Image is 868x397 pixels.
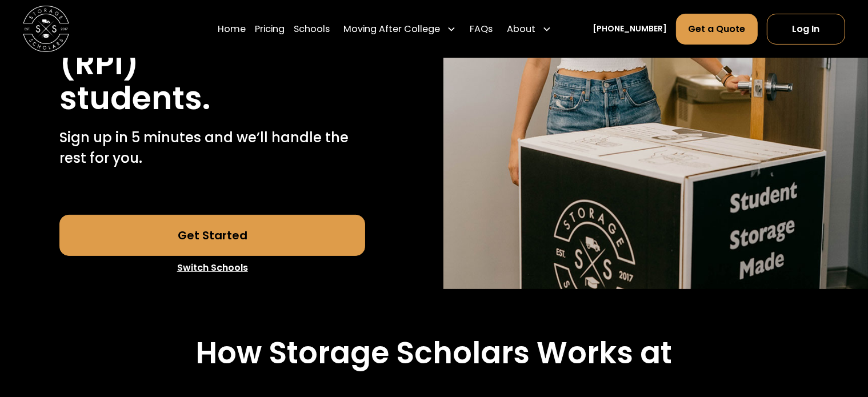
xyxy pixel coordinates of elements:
img: Storage Scholars main logo [23,6,69,52]
a: Pricing [255,13,285,45]
div: About [507,22,535,35]
p: Sign up in 5 minutes and we’ll handle the rest for you. [59,127,365,169]
div: Moving After College [339,13,461,45]
h2: How Storage Scholars Works at [196,335,673,371]
div: Moving After College [343,22,440,35]
a: FAQs [470,13,493,45]
a: Schools [294,13,330,45]
a: Get Started [59,215,365,256]
a: Log In [767,13,845,44]
div: About [502,13,556,45]
h1: students. [59,81,210,116]
a: Switch Schools [59,256,365,280]
a: Get a Quote [676,13,757,44]
a: Home [218,13,246,45]
a: [PHONE_NUMBER] [593,23,667,35]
